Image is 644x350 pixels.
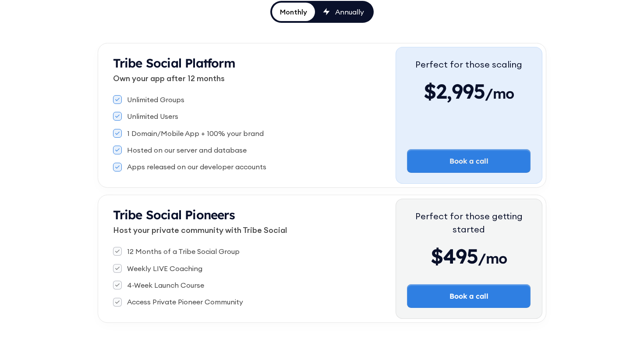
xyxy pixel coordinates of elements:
a: Book a call [407,149,531,173]
div: Apps released on our developer accounts [127,162,266,171]
div: Weekly LIVE Coaching [127,264,202,273]
div: Perfect for those getting started [407,210,531,236]
strong: Tribe Social Platform [113,55,235,71]
div: $495 [407,243,531,269]
div: 12 Months of a Tribe Social Group [127,246,240,256]
div: 1 Domain/Mobile App + 100% your brand [127,129,264,138]
strong: Tribe Social Pioneers [113,207,235,222]
div: $2,995 [415,78,522,104]
span: /mo [478,250,507,271]
div: Annually [335,7,364,17]
p: Host your private community with Tribe Social [113,224,396,236]
div: Hosted on our server and database [127,145,247,155]
div: 4-Week Launch Course [127,280,204,290]
div: Perfect for those scaling [415,58,522,71]
div: Unlimited Users [127,111,178,121]
a: Book a call [407,284,531,308]
div: Monthly [280,7,307,17]
p: Own your app after 12 months [113,72,396,84]
span: /mo [485,85,514,107]
div: Unlimited Groups [127,95,184,104]
div: Access Private Pioneer Community [127,297,243,307]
